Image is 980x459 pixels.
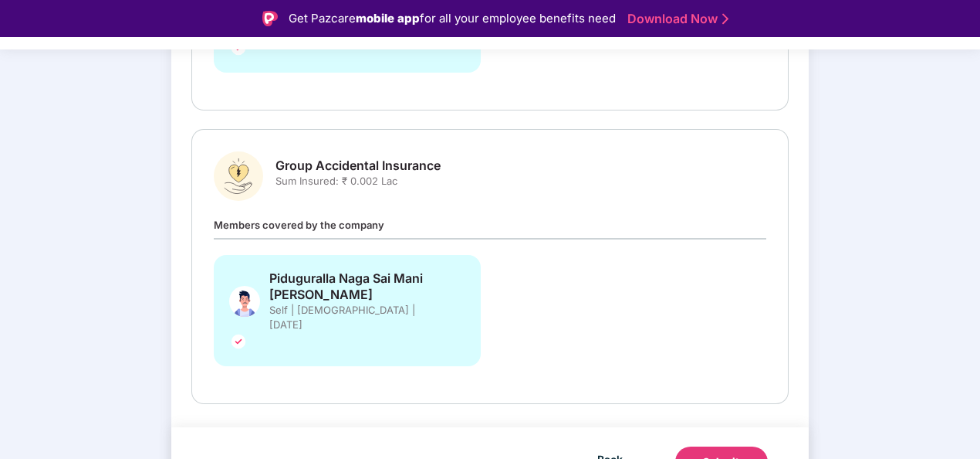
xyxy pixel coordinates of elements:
[356,11,420,25] strong: mobile app
[269,303,439,332] span: Self | [DEMOGRAPHIC_DATA] | [DATE]
[289,9,616,28] div: Get Pazcare for all your employee benefits need
[722,11,728,27] img: Stroke
[269,270,461,303] span: Piduguralla Naga Sai Mani [PERSON_NAME]
[275,174,441,189] span: Sum Insured: ₹ 0.002 Lac
[229,332,248,351] img: svg+xml;base64,PHN2ZyBpZD0iVGljay0yNHgyNCIgeG1sbnM9Imh0dHA6Ly93d3cudzMub3JnLzIwMDAvc3ZnIiB3aWR0aD...
[262,11,278,26] img: Logo
[627,11,724,27] a: Download Now
[229,270,260,332] img: svg+xml;base64,PHN2ZyBpZD0iU3BvdXNlX01hbGUiIHhtbG5zPSJodHRwOi8vd3d3LnczLm9yZy8yMDAwL3N2ZyIgeG1sbn...
[214,151,263,201] img: svg+xml;base64,PHN2ZyBpZD0iR3JvdXBfQWNjaWRlbnRhbF9JbnN1cmFuY2UiIGRhdGEtbmFtZT0iR3JvdXAgQWNjaWRlbn...
[275,158,441,174] span: Group Accidental Insurance
[214,219,384,231] span: Members covered by the company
